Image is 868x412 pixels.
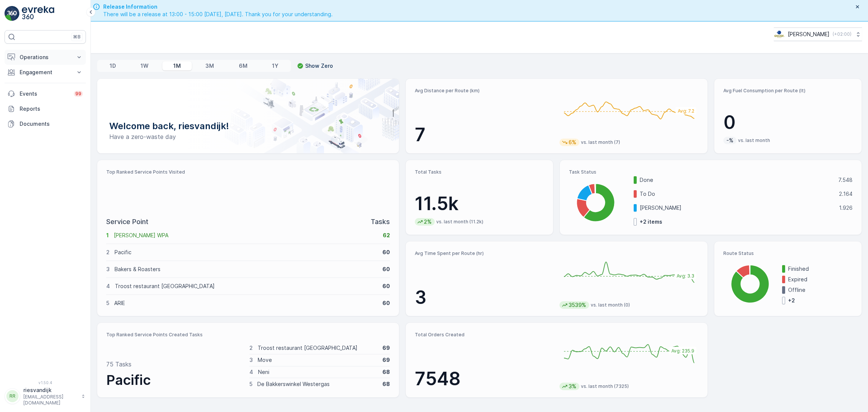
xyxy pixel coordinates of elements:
[249,356,253,364] p: 3
[382,282,390,290] p: 60
[115,266,377,273] p: Bakers & Roasters
[382,266,390,273] p: 60
[20,69,71,76] p: Engagement
[569,169,853,175] p: Task Status
[5,86,86,101] a: Events99
[239,62,248,70] p: 6M
[205,62,214,70] p: 3M
[5,380,86,385] span: v 1.50.4
[106,360,131,369] p: 75 Tasks
[173,62,181,70] p: 1M
[73,34,81,40] p: ⌘B
[382,380,390,388] p: 68
[423,218,432,226] p: 2%
[115,282,377,290] p: Troost restaurant [GEOGRAPHIC_DATA]
[788,286,853,294] p: Offline
[726,137,734,144] p: -%
[382,356,390,364] p: 69
[106,249,110,256] p: 2
[106,332,390,338] p: Top Ranked Service Points Created Tasks
[723,250,853,256] p: Route Status
[371,217,390,227] p: Tasks
[774,27,862,41] button: [PERSON_NAME](+02:00)
[591,302,630,308] p: vs. last month (0)
[723,111,853,134] p: 0
[788,297,796,304] p: + 2
[249,344,253,352] p: 2
[568,301,587,309] p: 3539%
[106,217,148,227] p: Service Point
[114,299,377,307] p: ARIE
[23,386,78,394] p: riesvandijk
[20,90,69,98] p: Events
[382,344,390,352] p: 69
[103,11,333,18] span: There will be a release at 13:00 - 15:00 [DATE], [DATE]. Thank you for your understanding.
[106,169,390,175] p: Top Ranked Service Points Visited
[436,219,483,225] p: vs. last month (11.2k)
[6,390,18,402] div: RR
[415,169,544,175] p: Total Tasks
[5,6,20,21] img: logo
[415,192,544,215] p: 11.5k
[5,116,86,131] a: Documents
[106,266,110,273] p: 3
[382,368,390,376] p: 68
[106,282,110,290] p: 4
[272,62,278,70] p: 1Y
[257,380,377,388] p: De Bakkerswinkel Westergas
[5,65,86,80] button: Engagement
[305,62,333,70] p: Show Zero
[5,386,86,406] button: RRriesvandijk[EMAIL_ADDRESS][DOMAIN_NAME]
[22,6,54,21] img: logo_light-DOdMpM7g.png
[249,368,253,376] p: 4
[833,31,851,37] p: ( +02:00 )
[738,137,770,143] p: vs. last month
[415,286,553,309] p: 3
[415,250,553,256] p: Avg Time Spent per Route (hr)
[75,91,81,97] p: 99
[106,299,109,307] p: 5
[838,176,853,184] p: 7.548
[20,53,71,61] p: Operations
[20,120,83,128] p: Documents
[115,249,377,256] p: Pacific
[581,139,620,145] p: vs. last month (7)
[382,249,390,256] p: 60
[415,332,553,338] p: Total Orders Created
[640,218,662,226] p: + 2 items
[568,139,577,146] p: 6%
[581,383,629,389] p: vs. last month (7325)
[20,105,83,113] p: Reports
[106,232,109,239] p: 1
[258,368,377,376] p: Neni
[839,190,853,198] p: 2.164
[141,62,148,70] p: 1W
[382,299,390,307] p: 60
[568,383,577,390] p: 3%
[249,380,252,388] p: 5
[774,30,785,38] img: basis-logo_rgb2x.png
[258,356,377,364] p: Move
[415,88,553,94] p: Avg Distance per Route (km)
[106,372,151,388] span: Pacific
[640,190,834,198] p: To Do
[788,276,853,283] p: Expired
[839,204,853,212] p: 1.926
[109,120,387,132] p: Welcome back, riesvandijk!
[383,232,390,239] p: 62
[109,132,387,141] p: Have a zero-waste day
[415,124,553,146] p: 7
[788,31,830,38] p: [PERSON_NAME]
[110,62,116,70] p: 1D
[23,394,78,406] p: [EMAIL_ADDRESS][DOMAIN_NAME]
[640,176,833,184] p: Done
[5,50,86,65] button: Operations
[5,101,86,116] a: Reports
[640,204,834,212] p: [PERSON_NAME]
[415,368,553,390] p: 7548
[258,344,377,352] p: Troost restaurant [GEOGRAPHIC_DATA]
[103,3,333,11] span: Release Information
[788,265,853,273] p: Finished
[114,232,378,239] p: [PERSON_NAME] WPA
[723,88,853,94] p: Avg Fuel Consumption per Route (lt)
